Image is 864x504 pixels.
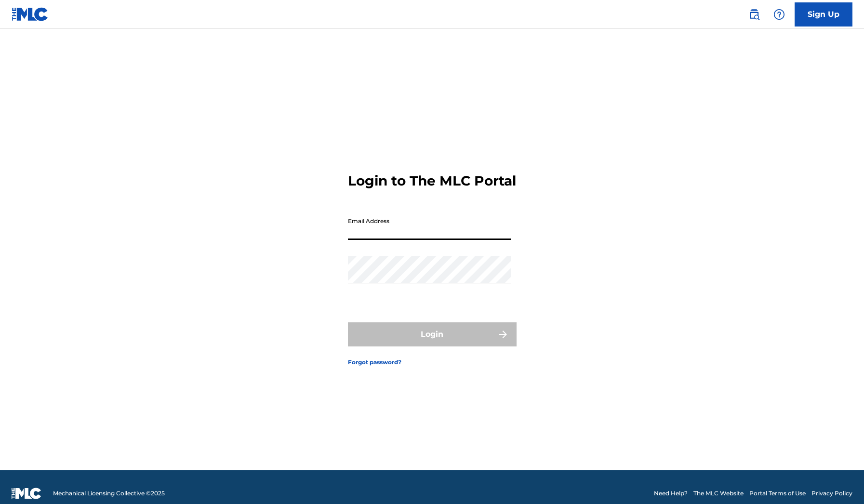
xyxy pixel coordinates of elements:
[654,489,688,498] a: Need Help?
[770,5,789,24] div: Help
[795,2,852,27] a: Sign Up
[348,358,401,367] a: Forgot password?
[12,488,41,499] img: logo
[748,9,760,20] img: search
[693,489,744,498] a: The MLC Website
[12,7,49,21] img: MLC Logo
[348,172,516,189] h3: Login to The MLC Portal
[744,5,764,24] a: Public Search
[749,489,806,498] a: Portal Terms of Use
[811,489,852,498] a: Privacy Policy
[53,489,165,498] span: Mechanical Licensing Collective © 2025
[773,9,785,20] img: help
